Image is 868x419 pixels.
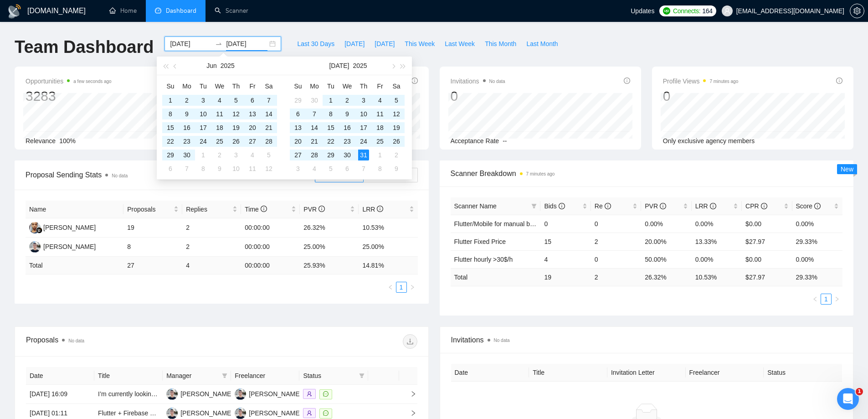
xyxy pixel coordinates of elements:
[26,76,112,87] span: Opportunities
[660,203,666,209] span: info-circle
[261,148,277,162] td: 2025-07-05
[29,241,41,253] img: VM
[261,79,277,93] th: Sa
[293,109,303,119] div: 6
[339,93,355,107] td: 2025-07-02
[290,148,306,162] td: 2025-07-27
[531,203,537,209] span: filter
[215,7,248,15] a: searchScanner
[355,107,372,121] td: 2025-07-10
[339,121,355,134] td: 2025-07-16
[195,162,211,176] td: 2025-07-08
[709,79,738,84] time: 7 minutes ago
[391,122,402,133] div: 19
[353,57,367,75] button: 2025
[155,7,161,14] span: dashboard
[702,6,712,16] span: 164
[355,93,372,107] td: 2025-07-03
[206,57,217,75] button: Jun
[162,162,179,176] td: 2025-07-06
[261,93,277,107] td: 2025-06-07
[290,93,306,107] td: 2025-06-29
[325,95,336,106] div: 1
[228,107,244,121] td: 2025-06-12
[372,121,388,134] td: 2025-07-18
[837,388,859,410] iframe: Intercom live chat
[221,57,235,75] button: 2025
[247,163,258,174] div: 11
[323,391,329,397] span: message
[211,134,228,148] td: 2025-06-25
[306,93,323,107] td: 2025-06-30
[372,93,388,107] td: 2025-07-04
[372,162,388,176] td: 2025-08-08
[342,109,353,119] div: 9
[261,162,277,176] td: 2025-07-12
[228,148,244,162] td: 2025-07-03
[214,163,225,174] div: 9
[263,150,274,160] div: 5
[323,121,339,134] td: 2025-07-15
[180,408,233,418] div: [PERSON_NAME]
[165,150,176,160] div: 29
[325,122,336,133] div: 15
[357,369,366,383] span: filter
[309,136,320,147] div: 21
[796,202,821,210] span: Score
[544,202,565,210] span: Bids
[127,204,172,214] span: Proposals
[388,134,405,148] td: 2025-07-26
[235,390,301,397] a: VM[PERSON_NAME]
[170,39,211,49] input: Start date
[850,7,864,15] a: setting
[247,95,258,106] div: 6
[235,388,246,400] img: VM
[342,122,353,133] div: 16
[179,121,195,134] td: 2025-06-16
[358,95,369,106] div: 3
[263,122,274,133] div: 21
[836,78,842,84] span: info-circle
[231,150,241,160] div: 3
[98,390,356,398] a: I’m currently looking for skilled developers to build a mobile-based social casino application.
[162,134,179,148] td: 2025-06-22
[261,134,277,148] td: 2025-06-28
[165,95,176,106] div: 1
[325,136,336,147] div: 22
[198,95,209,106] div: 3
[263,109,274,119] div: 14
[454,256,513,263] a: Flutter hourly >30$/h
[489,79,505,84] span: No data
[372,79,388,93] th: Fr
[306,134,323,148] td: 2025-07-21
[400,36,440,51] button: This Week
[244,162,261,176] td: 2025-07-11
[179,162,195,176] td: 2025-07-07
[306,121,323,134] td: 2025-07-14
[215,40,222,47] span: swap-right
[244,79,261,93] th: Fr
[186,204,231,214] span: Replies
[375,136,385,147] div: 25
[391,150,402,160] div: 2
[26,169,315,181] span: Proposal Sending Stats
[325,150,336,160] div: 29
[375,109,385,119] div: 11
[323,134,339,148] td: 2025-07-22
[745,202,767,210] span: CPR
[375,95,385,106] div: 4
[445,39,475,49] span: Last Week
[214,95,225,106] div: 4
[293,95,303,106] div: 29
[198,150,209,160] div: 1
[323,93,339,107] td: 2025-07-01
[388,162,405,176] td: 2025-08-09
[247,136,258,147] div: 27
[595,202,611,210] span: Re
[198,109,209,119] div: 10
[226,39,267,49] input: End date
[325,163,336,174] div: 5
[43,222,96,233] div: [PERSON_NAME]
[261,107,277,121] td: 2025-06-14
[228,79,244,93] th: Th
